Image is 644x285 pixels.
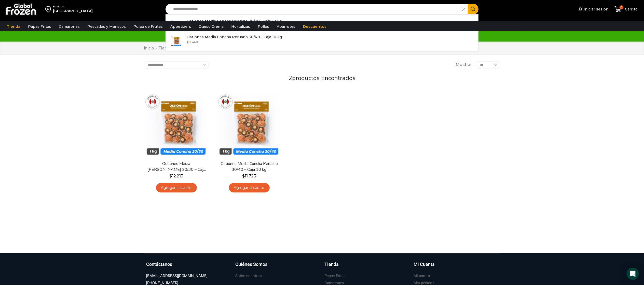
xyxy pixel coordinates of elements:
[414,261,435,268] h3: Mi Cuenta
[577,4,608,14] a: Iniciar sesión
[242,174,256,178] bdi: 11.723
[166,33,478,49] a: Ostiones Media Concha Peruano 30/40 - Caja 10 kg $12.460
[325,261,409,273] a: Tienda
[236,273,262,279] h3: Sobre nosotros
[196,22,226,31] a: Queso Crema
[229,183,270,192] a: Agregar al carrito: “Ostiones Media Concha Peruano 30/40 - Caja 10 kg”
[274,22,298,31] a: Abarrotes
[169,174,183,178] bdi: 12.213
[325,273,346,279] a: Papas Fritas
[236,261,268,268] h3: Quiénes Somos
[242,174,245,178] span: $
[187,34,282,40] p: Ostiones Media Concha Peruano 30/40 - Caja 10 kg
[300,22,329,31] a: Descuentos
[147,161,205,173] a: Ostiones Media [PERSON_NAME] 20/30 – Caja 10 kg
[146,261,172,268] h3: Contáctanos
[45,5,53,14] img: address-field-icon.svg
[325,261,339,268] h3: Tienda
[146,273,208,279] h3: [EMAIL_ADDRESS][DOMAIN_NAME]
[236,261,320,273] a: Quiénes Somos
[166,17,478,33] a: Ostiones Media Concha Peruano 20/30 - Caja 10 kg $12.980
[624,7,638,12] span: Carrito
[25,22,54,31] a: Papas Fritas
[613,3,639,15] a: 0 Carrito
[85,22,128,31] a: Pescados y Mariscos
[414,261,498,273] a: Mi Cuenta
[156,183,197,192] a: Agregar al carrito: “Ostiones Media Concha Peruano 20/30 - Caja 10 kg”
[229,22,253,31] a: Hortalizas
[289,74,292,82] span: 2
[292,74,355,82] span: productos encontrados
[146,273,208,279] a: [EMAIL_ADDRESS][DOMAIN_NAME]
[456,62,472,68] span: Mostrar
[168,22,194,31] a: Appetizers
[4,22,23,31] a: Tienda
[131,22,165,31] a: Pulpa de Frutas
[255,22,272,31] a: Pollos
[144,45,272,51] nav: Breadcrumb
[468,4,478,15] button: Search button
[146,261,230,273] a: Contáctanos
[53,5,93,8] div: Enviar a
[414,273,430,279] h3: Mi carrito
[56,22,82,31] a: Camarones
[325,273,346,279] h3: Papas Fritas
[144,45,154,51] a: Inicio
[187,40,198,44] bdi: 12.460
[169,174,172,178] span: $
[236,273,262,279] a: Sobre nosotros
[220,161,278,173] a: Ostiones Media Concha Peruano 30/40 – Caja 10 kg
[582,7,608,12] span: Iniciar sesión
[187,40,188,44] span: $
[159,45,172,51] a: Tienda
[627,268,639,280] div: Open Intercom Messenger
[187,18,282,24] p: Ostiones Media Concha Peruano 20/30 - Caja 10 kg
[144,61,209,69] select: Pedido de la tienda
[53,8,93,14] div: [GEOGRAPHIC_DATA]
[414,273,430,279] a: Mi carrito
[620,5,624,9] span: 0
